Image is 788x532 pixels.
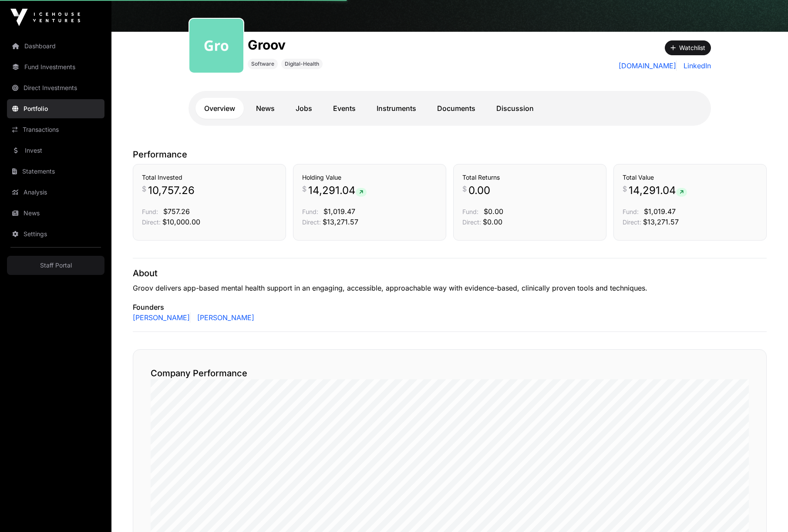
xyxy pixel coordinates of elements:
[302,208,318,215] span: Fund:
[247,98,283,119] a: News
[744,490,788,532] iframe: Chat Widget
[468,184,490,197] span: 0.00
[323,207,355,216] span: $1,019.47
[142,208,158,215] span: Fund:
[7,37,104,56] a: Dashboard
[195,98,704,119] nav: Tabs
[195,98,244,119] a: Overview
[368,98,425,119] a: Instruments
[643,217,679,226] span: $13,271.57
[7,162,104,181] a: Statements
[7,99,104,118] a: Portfolio
[302,173,437,182] h3: Holding Value
[324,98,364,119] a: Events
[302,218,321,226] span: Direct:
[151,367,749,379] h2: Company Performance
[665,40,711,55] button: Watchlist
[133,148,767,161] p: Performance
[484,207,503,216] span: $0.00
[623,208,639,215] span: Fund:
[133,302,767,312] p: Founders
[10,9,80,26] img: Icehouse Ventures Logo
[7,141,104,160] a: Invest
[644,207,676,216] span: $1,019.47
[323,217,358,226] span: $13,271.57
[248,37,323,53] h1: Groov
[462,208,478,215] span: Fund:
[7,256,104,275] a: Staff Portal
[619,60,677,71] a: [DOMAIN_NAME]
[302,184,306,194] span: $
[462,173,597,182] h3: Total Returns
[7,183,104,202] a: Analysis
[163,207,190,216] span: $757.26
[488,98,542,119] a: Discussion
[7,120,104,139] a: Transactions
[251,60,274,67] span: Software
[7,57,104,77] a: Fund Investments
[680,60,711,71] a: LinkedIn
[133,312,190,323] a: [PERSON_NAME]
[623,218,641,226] span: Direct:
[287,98,321,119] a: Jobs
[133,283,767,293] p: Groov delivers app-based mental health support in an engaging, accessible, approachable way with ...
[623,173,758,182] h3: Total Value
[142,173,277,182] h3: Total Invested
[308,184,367,197] span: 14,291.04
[462,218,481,226] span: Direct:
[7,78,104,97] a: Direct Investments
[483,217,502,226] span: $0.00
[428,98,484,119] a: Documents
[142,218,161,226] span: Direct:
[7,204,104,223] a: News
[623,184,627,194] span: $
[7,224,104,244] a: Settings
[133,267,767,279] p: About
[194,312,254,323] a: [PERSON_NAME]
[148,184,195,197] span: 10,757.26
[162,217,200,226] span: $10,000.00
[193,22,240,69] img: groov177.png
[462,184,467,194] span: $
[285,60,319,67] span: Digital-Health
[142,184,146,194] span: $
[629,184,687,197] span: 14,291.04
